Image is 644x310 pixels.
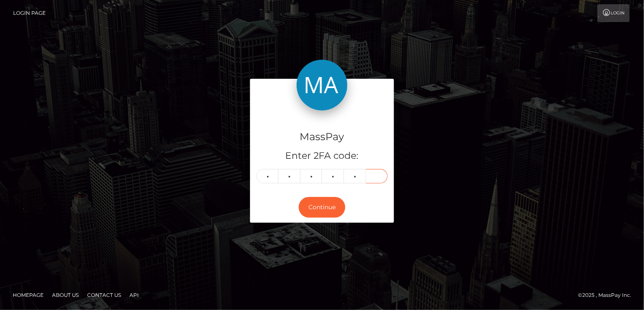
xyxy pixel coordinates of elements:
a: About Us [49,288,82,302]
a: Login [597,4,630,22]
a: API [126,288,142,302]
a: Login Page [13,4,46,22]
a: Contact Us [84,288,124,302]
h4: MassPay [256,130,388,144]
div: © 2025 , MassPay Inc. [578,291,638,300]
a: Homepage [9,288,47,302]
img: MassPay [297,60,347,111]
h5: Enter 2FA code: [256,149,388,163]
button: Continue [299,197,345,218]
